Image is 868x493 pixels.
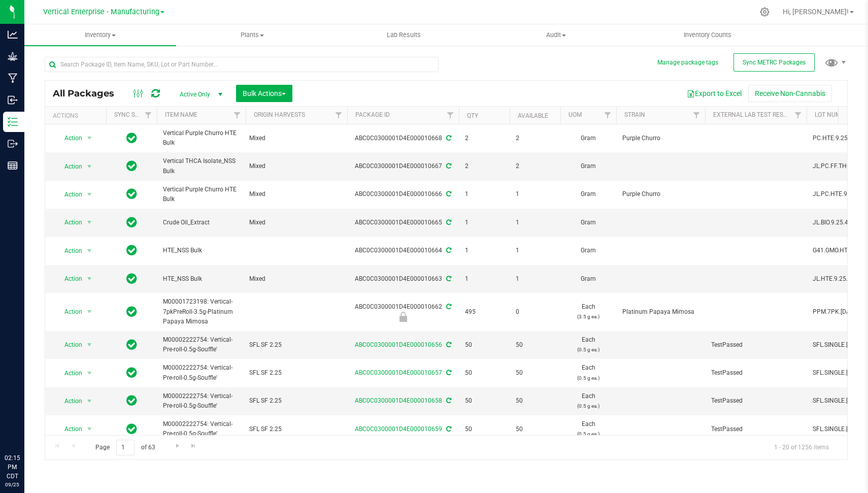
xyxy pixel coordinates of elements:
[83,366,96,380] span: select
[346,161,460,171] div: ABC0C0300001D4E000010667
[83,187,96,202] span: select
[566,302,610,321] span: Each
[249,396,344,406] div: Value 1: SFL SF 2.25
[624,111,645,118] a: Strain
[465,274,504,284] span: 1
[24,30,176,40] span: Inventory
[713,111,793,118] a: External Lab Test Result
[566,363,610,382] span: Each
[163,128,240,148] span: Vertical Purple Churro HTE Bulk
[445,135,451,142] span: Sync from Compliance System
[711,368,800,378] span: TestPassed
[632,24,784,46] a: Inventory Counts
[566,161,610,171] span: Gram
[163,363,240,382] span: M00002222754: Vertical-Pre-roll-0.5g-Souffle'
[5,481,20,488] p: 09/25
[516,340,554,350] span: 50
[165,111,197,118] a: Item Name
[445,341,451,348] span: Sync from Compliance System
[566,274,610,284] span: Gram
[516,274,554,284] span: 1
[346,218,460,227] div: ABC0C0300001D4E000010665
[783,8,849,16] span: Hi, [PERSON_NAME]!
[163,156,240,176] span: Vertical THCA Isolate_NSS Bulk
[566,218,610,227] span: Gram
[711,424,800,434] span: TestPassed
[8,95,18,105] inline-svg: Inbound
[249,368,344,378] div: Value 1: SFL SF 2.25
[163,297,240,326] span: M00001723198: Vertical-7pkPreRoll-3.5g-Platinum Papaya Mimosa
[249,161,344,171] div: Value 1: Mixed
[566,401,610,411] p: (0.5 g ea.)
[445,162,451,170] span: Sync from Compliance System
[55,305,83,319] span: Action
[445,425,451,433] span: Sync from Compliance System
[465,307,504,317] span: 495
[346,302,460,322] div: ABC0C0300001D4E000010662
[355,341,442,348] a: ABC0C0300001D4E000010656
[711,340,800,350] span: TestPassed
[8,160,18,171] inline-svg: Reports
[516,368,554,378] span: 50
[163,274,240,284] span: HTE_NSS Bulk
[373,30,435,40] span: Lab Results
[176,24,328,46] a: Plants
[186,440,201,453] a: Go to the last page
[790,107,807,124] a: Filter
[467,112,478,119] a: Qty
[330,107,347,124] a: Filter
[126,131,137,145] span: In Sync
[170,440,185,453] a: Go to the next page
[140,107,157,124] a: Filter
[688,107,705,124] a: Filter
[163,218,240,227] span: Crude Oil_Extract
[83,305,96,319] span: select
[43,8,159,16] span: Vertical Enterprise - Manufacturing
[566,345,610,354] p: (0.5 g ea.)
[83,272,96,286] span: select
[55,187,83,202] span: Action
[622,189,699,199] span: Purple Churro
[622,307,699,317] span: Platinum Papaya Mimosa
[815,111,851,118] a: Lot Number
[445,247,451,254] span: Sync from Compliance System
[55,215,83,229] span: Action
[566,189,610,199] span: Gram
[55,394,83,408] span: Action
[126,338,137,352] span: In Sync
[5,453,20,481] p: 02:15 PM CDT
[249,134,344,143] div: Value 1: Mixed
[126,422,137,436] span: In Sync
[87,440,163,455] span: Page of 63
[743,59,806,66] span: Sync METRC Packages
[566,391,610,411] span: Each
[516,134,554,143] span: 2
[465,246,504,255] span: 1
[126,243,137,257] span: In Sync
[566,335,610,354] span: Each
[516,218,554,227] span: 1
[670,30,745,40] span: Inventory Counts
[8,139,18,149] inline-svg: Outbound
[516,307,554,317] span: 0
[465,424,504,434] span: 50
[116,440,135,455] input: 1
[599,107,616,124] a: Filter
[465,368,504,378] span: 50
[83,215,96,229] span: select
[249,424,344,434] div: Value 1: SFL SF 2.25
[480,30,631,40] span: Audit
[516,246,554,255] span: 1
[445,190,451,198] span: Sync from Compliance System
[8,73,18,83] inline-svg: Manufacturing
[516,396,554,406] span: 50
[465,218,504,227] span: 1
[126,272,137,286] span: In Sync
[355,425,442,433] a: ABC0C0300001D4E000010659
[126,159,137,173] span: In Sync
[566,246,610,255] span: Gram
[355,111,390,118] a: Package ID
[445,369,451,376] span: Sync from Compliance System
[249,340,344,350] div: Value 1: SFL SF 2.25
[55,272,83,286] span: Action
